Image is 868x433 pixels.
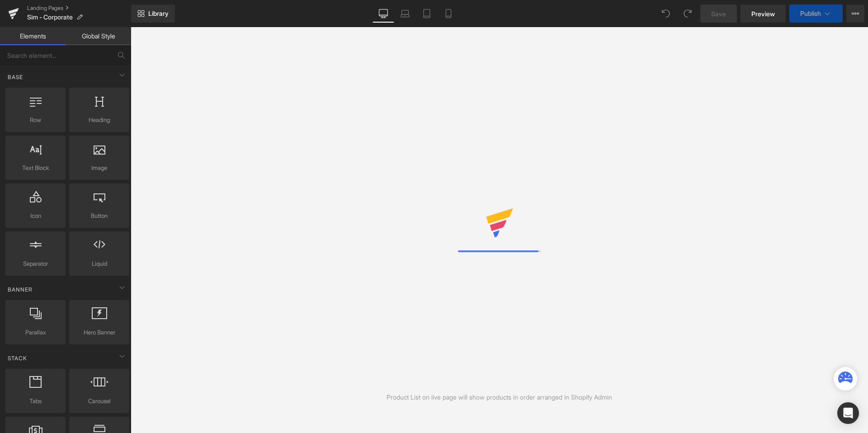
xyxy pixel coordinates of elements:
span: Tabs [8,396,63,406]
a: Tablet [416,5,438,23]
a: Preview [741,5,786,23]
span: Parallax [8,328,63,337]
span: Liquid [72,259,127,268]
div: Open Intercom Messenger [837,402,859,424]
a: Global Style [66,27,131,45]
span: Button [72,211,127,221]
div: Product List on live page will show products in order arranged in Shopify Admin [387,392,612,402]
span: Text Block [8,163,63,173]
span: Image [72,163,127,173]
button: Undo [657,5,675,23]
a: Desktop [373,5,394,23]
span: Separator [8,259,63,268]
span: Stack [7,354,28,362]
button: Publish [789,5,843,23]
a: Landing Pages [27,5,131,12]
span: Save [711,9,726,19]
span: Carousel [72,396,127,406]
span: Banner [7,285,33,294]
span: Hero Banner [72,328,127,337]
span: Publish [800,10,821,17]
span: Base [7,73,24,81]
span: Icon [8,211,63,221]
span: Sim - Corporate [27,14,73,21]
a: New Library [131,5,175,23]
span: Row [8,115,63,125]
button: More [846,5,864,23]
span: Preview [751,9,775,19]
span: Heading [72,115,127,125]
span: Library [148,9,169,18]
a: Laptop [394,5,416,23]
a: Mobile [438,5,459,23]
button: Redo [679,5,697,23]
